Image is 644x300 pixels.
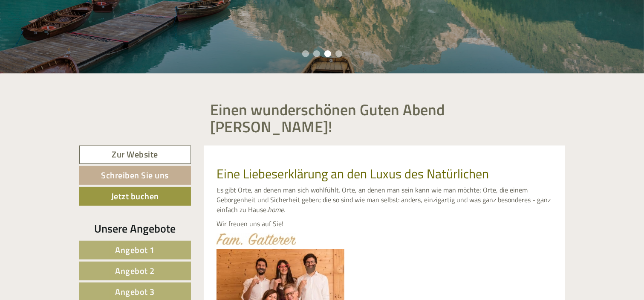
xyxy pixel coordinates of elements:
p: Es gibt Orte, an denen man sich wohlfühlt. Orte, an denen man sein kann wie man möchte; Orte, die... [217,185,552,215]
span: Angebot 2 [116,264,155,277]
span: Angebot 3 [116,285,155,298]
a: Zur Website [79,146,191,164]
p: Wir freuen uns auf Sie! [217,219,552,229]
img: image [217,233,296,245]
span: Eine Liebeserklärung an den Luxus des Natürlichen [217,164,489,183]
a: Schreiben Sie uns [79,166,191,185]
span: Angebot 1 [116,243,155,256]
a: Jetzt buchen [79,187,191,206]
div: Unsere Angebote [79,221,191,236]
h1: Einen wunderschönen Guten Abend [PERSON_NAME]! [210,101,559,135]
em: home. [268,204,285,215]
